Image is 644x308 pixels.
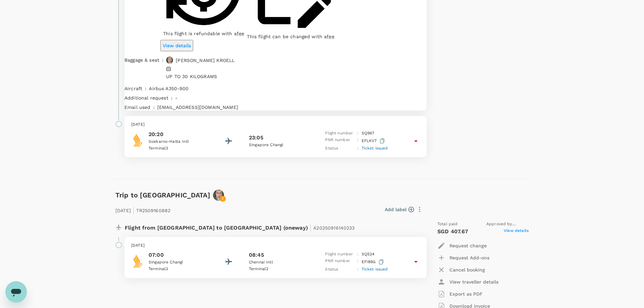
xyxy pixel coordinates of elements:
[125,221,355,233] p: Flight from [GEOGRAPHIC_DATA] to [GEOGRAPHIC_DATA] (oneway)
[385,206,414,213] button: Add label
[437,252,489,264] button: Request Add-ons
[325,258,355,266] p: PNR number
[172,92,427,101] div: -
[131,133,145,147] img: Singapore Airlines
[168,92,172,101] div: :
[249,266,309,272] p: Terminal 2
[249,142,309,148] p: Singapore Changi
[124,57,159,63] span: Baggage & seat
[449,266,485,273] p: Cancel booking
[249,251,264,259] p: 08:45
[176,57,234,64] p: [PERSON_NAME] KROELL
[249,259,309,266] p: Chennai Intl
[151,101,155,111] div: :
[437,288,483,300] button: Export as PDF
[310,223,312,232] span: |
[357,137,359,145] p: :
[146,82,427,92] div: Airbus A350-900
[325,145,355,152] p: Status
[157,104,427,111] p: [EMAIL_ADDRESS][DOMAIN_NAME]
[437,264,485,276] button: Cancel booking
[166,66,171,71] img: baggage-icon
[486,221,529,228] span: Approved by
[357,251,359,258] p: :
[362,130,375,137] p: SQ 967
[115,203,170,215] p: [DATE] TR2509160882
[5,281,27,303] iframe: Schaltfläche zum Öffnen des Messaging-Fensters
[325,130,355,137] p: Flight number
[449,279,498,285] p: View traveller details
[313,225,355,231] span: A20250916140233
[437,240,487,252] button: Request change
[362,137,386,145] p: EFLKV7
[449,242,487,249] p: Request change
[149,130,209,138] p: 20:20
[325,266,355,273] p: Status
[149,251,209,259] p: 07:00
[325,137,355,145] p: PNR number
[449,291,483,297] p: Export as PDF
[247,33,334,40] p: This flight can be changed with a
[437,221,458,228] span: Total paid
[149,259,209,266] p: Singapore Changi
[115,190,210,200] h6: Trip to [GEOGRAPHIC_DATA]
[362,258,385,266] p: EFI89G
[124,105,151,110] span: Email used
[327,34,334,39] span: fee
[131,121,420,128] p: [DATE]
[149,266,209,272] p: Terminal 3
[362,146,388,150] span: Ticket issued
[362,267,388,271] span: Ticket issued
[249,134,263,142] p: 23:05
[124,86,142,91] span: Aircraft
[124,95,168,101] span: Additional request
[149,138,209,145] p: Soekarno-Hatta Intl
[504,228,529,236] span: View details
[166,73,234,80] p: UP TO 30 KILOGRAMS
[131,254,145,268] img: Singapore Airlines
[213,190,224,201] img: avatar-664c628ac671f.jpeg
[437,228,468,236] p: SGD 407.67
[132,205,135,215] span: |
[237,31,244,36] span: fee
[362,251,375,258] p: SQ 524
[160,40,193,51] button: View details
[159,54,163,82] div: :
[357,266,359,273] p: :
[357,130,359,137] p: :
[131,242,420,249] p: [DATE]
[163,30,244,37] p: This flight is refundable with a
[166,57,173,64] img: avatar-664c628ac671f.jpeg
[142,82,146,92] div: :
[163,42,191,49] p: View details
[149,145,209,152] p: Terminal 3
[437,276,498,288] button: View traveller details
[449,254,489,261] p: Request Add-ons
[357,258,359,266] p: :
[325,251,355,258] p: Flight number
[357,145,359,152] p: :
